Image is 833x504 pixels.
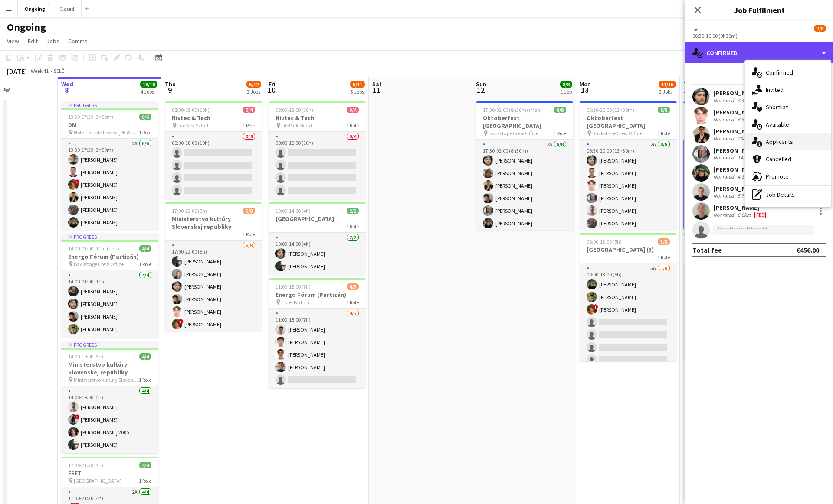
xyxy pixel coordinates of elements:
[683,233,781,361] app-job-card: 18:00-23:00 (5h)9/12[GEOGRAPHIC_DATA] (5)1 Role2A9/1218:00-23:00 (5h)[PERSON_NAME][PERSON_NAME][P...
[766,155,791,163] span: Cancelled
[65,36,91,47] a: Comms
[587,107,634,113] span: 06:30-20:00 (13h30m)
[165,215,262,231] h3: Ministerstvo kultúry Slovenskej republiky
[172,107,210,113] span: 08:00-18:00 (10h)
[658,238,670,245] span: 3/8
[657,254,670,260] span: 1 Role
[713,185,767,192] div: [PERSON_NAME]
[658,107,670,113] span: 8/8
[7,37,19,45] span: View
[351,88,364,95] div: 3 Jobs
[139,245,151,252] span: 4/4
[269,278,366,388] app-job-card: 11:00-18:00 (7h)4/5Energo Fórum (Partizán) Hotel Partizán1 Role4/511:00-18:00 (7h)[PERSON_NAME][P...
[7,21,46,34] h1: Ongoing
[243,231,255,237] span: 1 Role
[61,233,158,338] app-job-card: In progress14:00-01:00 (11h) (Thu)4/4Energo Fórum (Partizán) Backstage Crew Office1 Role4/414:00-...
[68,245,119,252] span: 14:00-01:00 (11h) (Thu)
[560,81,572,88] span: 8/8
[659,81,676,88] span: 11/16
[554,130,566,137] span: 1 Role
[61,341,158,453] app-job-card: In progress14:00-19:00 (5h)4/4Ministerstvo kultúry Slovenskej republiky Ministerstvo kultúry Slov...
[281,299,312,306] span: Hotel Partizán
[61,270,158,338] app-card-role: 4/414:00-01:00 (11h)[PERSON_NAME][PERSON_NAME][PERSON_NAME][PERSON_NAME]
[683,101,781,230] app-job-card: 06:30-16:00 (9h30m)7/8Oktoberfest [GEOGRAPHIC_DATA] Backstage Crew Office1 Role1A7/806:30-16:00 (...
[75,179,80,185] span: !
[346,299,359,306] span: 1 Role
[267,85,275,95] span: 10
[713,204,767,211] div: [PERSON_NAME]
[713,192,736,199] div: Not rated
[247,88,261,95] div: 2 Jobs
[177,122,208,129] span: LifePark Sklad
[165,114,262,122] h3: Nivtec & Tech
[683,80,693,88] span: Tue
[165,202,262,331] app-job-card: 17:00-22:00 (5h)6/8Ministerstvo kultúry Slovenskej republiky1 Role6/817:00-22:00 (5h)[PERSON_NAME...
[139,462,151,468] span: 4/4
[713,127,773,135] div: [PERSON_NAME]
[736,154,755,161] div: 14.9km
[61,80,73,88] span: Wed
[561,88,572,95] div: 1 Job
[74,129,139,136] span: Hotel DoubleTree by [PERSON_NAME]
[61,341,158,348] div: In progress
[657,130,670,137] span: 1 Role
[736,192,753,199] div: 5.7km
[580,233,677,361] div: 08:00-13:00 (5h)3/8[GEOGRAPHIC_DATA] (3)1 Role5A3/808:00-13:00 (5h)[PERSON_NAME][PERSON_NAME]![PE...
[683,140,781,259] app-card-role: 1A7/806:30-16:00 (9h30m)[PERSON_NAME][PERSON_NAME][PERSON_NAME][PERSON_NAME][PERSON_NAME][PERSON_...
[68,462,103,468] span: 17:30-21:30 (4h)
[692,246,722,254] div: Total fee
[578,85,591,95] span: 13
[275,208,311,214] span: 10:00-14:00 (4h)
[165,132,262,199] app-card-role: 0/408:00-18:00 (10h)
[713,173,736,180] div: Not rated
[683,246,781,254] h3: [GEOGRAPHIC_DATA] (5)
[736,116,753,123] div: 6.6km
[269,80,275,88] span: Fri
[3,36,23,47] a: View
[165,101,262,199] app-job-card: 08:00-18:00 (10h)0/4Nivtec & Tech LifePark Sklad1 Role0/408:00-18:00 (10h)
[139,129,151,136] span: 1 Role
[172,208,207,214] span: 17:00-22:00 (5h)
[713,211,736,218] div: Not rated
[74,261,124,267] span: Backstage Crew Office
[347,283,359,290] span: 4/5
[269,114,366,122] h3: Nivtec & Tech
[243,107,255,113] span: 0/4
[682,85,693,95] span: 14
[745,186,831,203] div: Job Details
[766,68,793,76] span: Confirmed
[713,89,767,97] div: [PERSON_NAME]
[736,97,753,104] div: 8.4km
[269,233,366,275] app-card-role: 2/210:00-14:00 (4h)[PERSON_NAME][PERSON_NAME]
[683,114,781,130] h3: Oktoberfest [GEOGRAPHIC_DATA]
[75,414,80,419] span: !
[713,154,736,161] div: Not rated
[275,283,311,290] span: 11:00-18:00 (7h)
[43,36,63,47] a: Jobs
[61,101,158,230] app-job-card: In progress13:30-17:29 (3h59m)6/6DM Hotel DoubleTree by [PERSON_NAME]1 Role2A6/613:30-17:29 (3h59...
[371,85,382,95] span: 11
[554,107,566,113] span: 8/8
[372,80,382,88] span: Sat
[269,309,366,388] app-card-role: 4/511:00-18:00 (7h)[PERSON_NAME][PERSON_NAME][PERSON_NAME][PERSON_NAME]
[18,0,52,17] button: Ongoing
[68,114,113,120] span: 13:30-17:29 (3h59m)
[243,122,255,129] span: 1 Role
[766,138,793,146] span: Applicants
[61,253,158,260] h3: Energo Fórum (Partizán)
[593,304,598,309] span: !
[766,103,788,111] span: Shortlist
[580,263,677,381] app-card-role: 5A3/808:00-13:00 (5h)[PERSON_NAME][PERSON_NAME]![PERSON_NAME]
[476,80,486,88] span: Sun
[692,33,826,39] div: 06:30-16:00 (9h30m)
[659,88,676,95] div: 2 Jobs
[139,478,151,484] span: 1 Role
[269,291,366,299] h3: Energo Fórum (Partizán)
[476,140,573,257] app-card-role: 2A8/817:30-02:00 (8h30m)[PERSON_NAME][PERSON_NAME][PERSON_NAME][PERSON_NAME][PERSON_NAME][PERSON_...
[269,101,366,199] div: 08:00-18:00 (10h)0/4Nivtec & Tech LifePark Sklad1 Role0/408:00-18:00 (10h)
[141,88,157,95] div: 4 Jobs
